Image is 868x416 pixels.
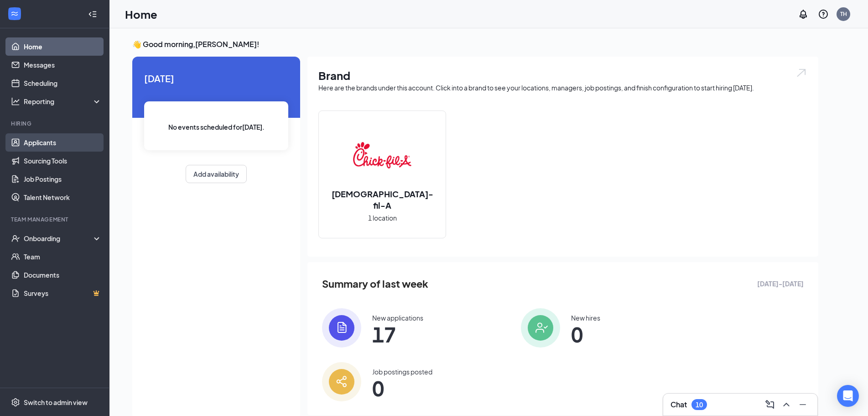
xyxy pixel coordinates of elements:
[24,37,102,56] a: Home
[521,308,560,348] img: icon
[24,266,102,284] a: Documents
[696,401,703,409] div: 10
[24,74,102,92] a: Scheduling
[764,399,775,410] svg: ComposeMessage
[840,10,847,18] div: TH
[319,188,446,211] h2: [DEMOGRAPHIC_DATA]-fil-A
[11,120,100,127] div: Hiring
[24,97,102,106] div: Reporting
[144,71,288,85] span: [DATE]
[24,188,102,206] a: Talent Network
[368,213,397,223] span: 1 location
[24,234,94,243] div: Onboarding
[11,234,20,243] svg: UserCheck
[318,83,807,92] div: Here are the brands under this account. Click into a brand to see your locations, managers, job p...
[763,397,777,412] button: ComposeMessage
[779,397,794,412] button: ChevronUp
[372,380,432,396] span: 0
[797,399,808,410] svg: Minimize
[168,122,265,132] span: No events scheduled for [DATE] .
[322,276,428,292] span: Summary of last week
[11,216,100,223] div: Team Management
[372,367,432,376] div: Job postings posted
[24,133,102,152] a: Applicants
[322,308,361,348] img: icon
[781,399,792,410] svg: ChevronUp
[318,68,807,83] h1: Brand
[757,279,804,289] span: [DATE] - [DATE]
[125,6,157,22] h1: Home
[24,247,102,266] a: Team
[571,313,600,322] div: New hires
[186,165,247,183] button: Add availability
[795,68,807,78] img: open.6027fd2a22e1237b5b06.svg
[88,10,97,19] svg: Collapse
[24,56,102,74] a: Messages
[795,397,810,412] button: Minimize
[10,9,19,18] svg: WorkstreamLogo
[132,39,818,49] h3: 👋 Good morning, [PERSON_NAME] !
[353,126,411,184] img: Chick-fil-A
[571,326,600,342] span: 0
[24,284,102,302] a: SurveysCrown
[818,9,829,20] svg: QuestionInfo
[670,400,687,410] h3: Chat
[11,398,20,407] svg: Settings
[798,9,809,20] svg: Notifications
[372,326,423,342] span: 17
[24,398,88,407] div: Switch to admin view
[372,313,423,322] div: New applications
[837,385,859,407] div: Open Intercom Messenger
[24,170,102,188] a: Job Postings
[322,362,361,401] img: icon
[11,97,20,106] svg: Analysis
[24,152,102,170] a: Sourcing Tools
